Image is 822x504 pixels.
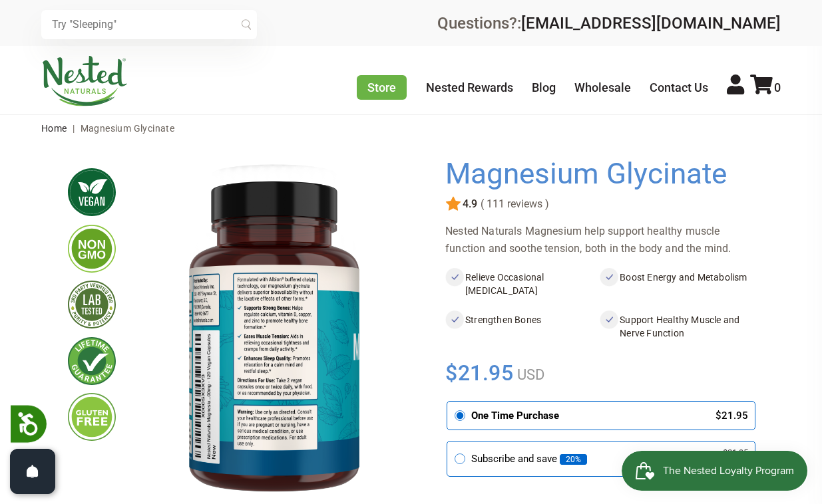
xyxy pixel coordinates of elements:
[81,123,175,134] span: Magnesium Glycinate
[445,311,600,342] li: Strengthen Bones
[41,123,67,134] a: Home
[750,80,781,94] a: 0
[357,75,407,100] a: Store
[650,80,708,94] a: Contact Us
[41,56,128,106] img: Nested Naturals
[68,281,116,328] img: thirdpartytested
[68,168,116,216] img: vegan
[69,123,78,134] span: |
[445,158,747,191] h1: Magnesium Glycinate
[600,268,754,300] li: Boost Energy and Metabolism
[574,80,631,94] a: Wholesale
[532,80,556,94] a: Blog
[461,198,477,210] span: 4.9
[774,80,781,94] span: 0
[41,10,257,39] input: Try "Sleeping"
[445,223,754,257] div: Nested Naturals Magnesium help support healthy muscle function and soothe tension, both in the bo...
[445,268,600,300] li: Relieve Occasional [MEDICAL_DATA]
[521,14,781,33] a: [EMAIL_ADDRESS][DOMAIN_NAME]
[41,115,781,142] nav: breadcrumbs
[445,196,461,212] img: star.svg
[622,451,809,491] iframe: Button to open loyalty program pop-up
[437,15,781,31] div: Questions?:
[68,337,116,385] img: lifetimeguarantee
[68,225,116,273] img: gmofree
[477,198,549,210] span: ( 111 reviews )
[445,358,514,388] span: $21.95
[10,449,55,494] button: Open
[426,80,513,94] a: Nested Rewards
[514,366,544,383] span: USD
[600,311,754,342] li: Support Healthy Muscle and Nerve Function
